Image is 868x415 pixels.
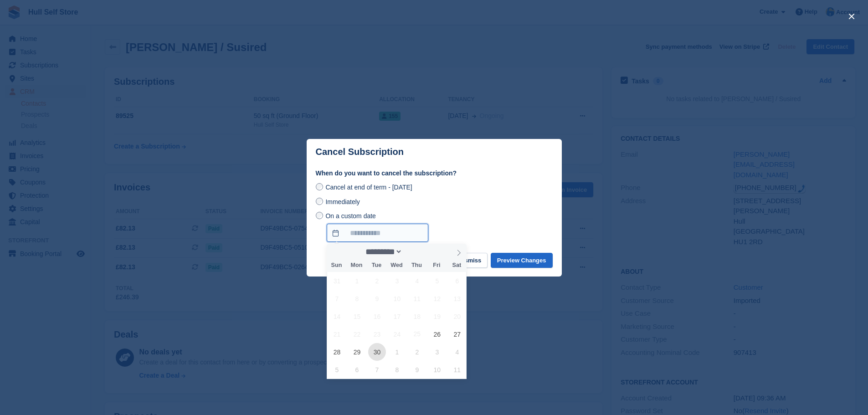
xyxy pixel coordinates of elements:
span: October 3, 2025 [428,343,446,361]
span: October 6, 2025 [348,361,366,379]
span: September 11, 2025 [408,290,426,307]
span: September 7, 2025 [328,290,346,307]
span: September 16, 2025 [368,307,386,325]
span: September 29, 2025 [348,343,366,361]
input: Year [402,247,431,256]
span: September 21, 2025 [328,325,346,343]
span: October 9, 2025 [408,361,426,379]
span: September 15, 2025 [348,307,366,325]
span: October 8, 2025 [388,361,406,379]
span: September 5, 2025 [428,272,446,290]
span: October 10, 2025 [428,361,446,379]
span: September 2, 2025 [368,272,386,290]
span: September 6, 2025 [448,272,466,290]
span: Mon [346,262,366,268]
select: Month [362,247,402,256]
span: September 28, 2025 [328,343,346,361]
span: October 11, 2025 [448,361,466,379]
span: September 20, 2025 [448,307,466,325]
span: October 4, 2025 [448,343,466,361]
span: September 22, 2025 [348,325,366,343]
input: On a custom date [316,212,323,219]
span: September 14, 2025 [328,307,346,325]
span: September 3, 2025 [388,272,406,290]
input: On a custom date [327,224,428,242]
span: September 18, 2025 [408,307,426,325]
span: September 10, 2025 [388,290,406,307]
span: Thu [406,262,426,268]
span: Wed [386,262,406,268]
span: Sun [327,262,347,268]
span: September 1, 2025 [348,272,366,290]
button: Dismiss [452,253,488,268]
button: Preview Changes [491,253,553,268]
input: Cancel at end of term - [DATE] [316,183,323,190]
span: September 8, 2025 [348,290,366,307]
span: September 19, 2025 [428,307,446,325]
span: Fri [426,262,447,268]
input: Immediately [316,198,323,205]
span: September 9, 2025 [368,290,386,307]
span: Cancel at end of term - [DATE] [325,184,412,191]
span: September 13, 2025 [448,290,466,307]
span: October 2, 2025 [408,343,426,361]
span: Sat [447,262,467,268]
span: October 7, 2025 [368,361,386,379]
button: close [844,9,859,24]
span: September 17, 2025 [388,307,406,325]
span: September 30, 2025 [368,343,386,361]
span: September 23, 2025 [368,325,386,343]
span: September 25, 2025 [408,325,426,343]
span: September 4, 2025 [408,272,426,290]
span: September 24, 2025 [388,325,406,343]
span: Immediately [325,198,360,205]
span: September 12, 2025 [428,290,446,307]
span: September 26, 2025 [428,325,446,343]
label: When do you want to cancel the subscription? [316,169,553,178]
span: On a custom date [325,212,376,220]
p: Cancel Subscription [316,147,404,157]
span: Tue [366,262,386,268]
span: September 27, 2025 [448,325,466,343]
span: October 1, 2025 [388,343,406,361]
span: August 31, 2025 [328,272,346,290]
span: October 5, 2025 [328,361,346,379]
